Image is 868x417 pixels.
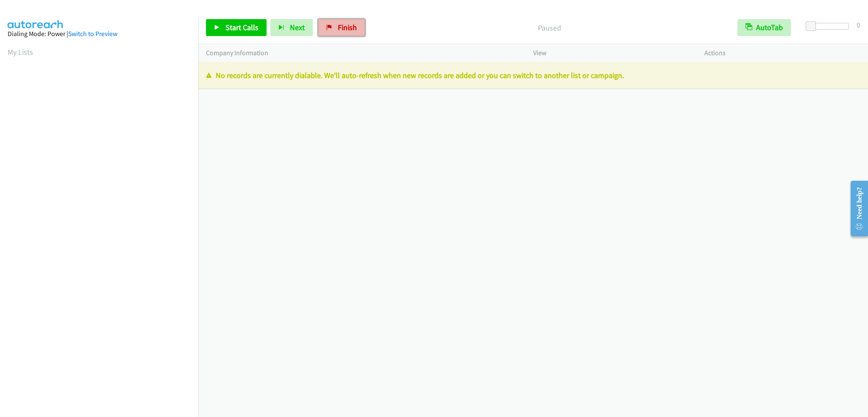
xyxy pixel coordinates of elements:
[338,22,357,32] span: Finish
[810,23,849,30] div: Delay between calls (in seconds)
[737,19,791,36] button: AutoTab
[206,70,860,81] p: No records are currently dialable. We'll auto-refresh when new records are added or you can switc...
[225,22,259,32] span: Start Calls
[857,19,860,31] div: 0
[844,175,868,242] iframe: Resource Center
[318,19,365,36] a: Finish
[206,19,267,36] a: Start Calls
[8,47,33,57] a: My Lists
[206,48,518,58] p: Company Information
[376,22,722,34] p: Paused
[533,48,689,58] p: View
[68,30,117,38] a: Switch to Preview
[270,19,313,36] button: Next
[8,29,191,39] div: Dialing Mode: Power |
[704,48,860,58] p: Actions
[290,22,305,32] span: Next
